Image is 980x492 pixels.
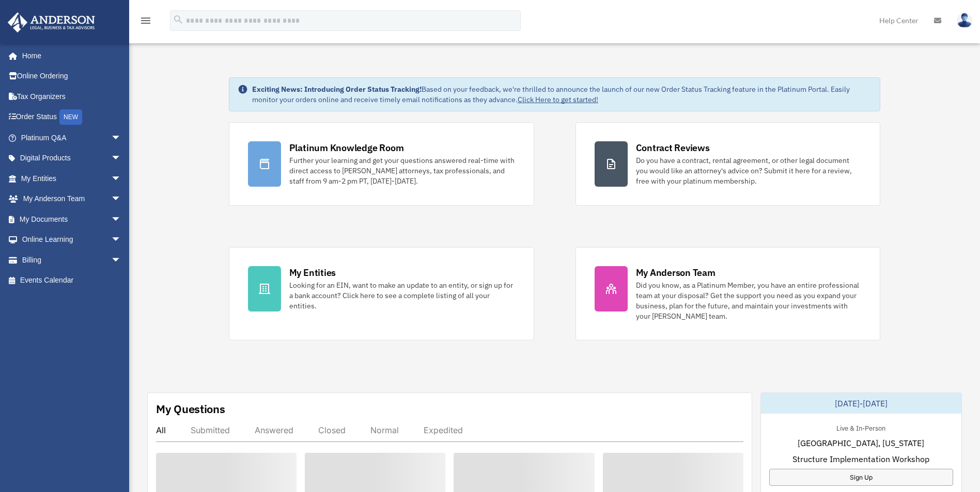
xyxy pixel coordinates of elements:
div: Did you know, as a Platinum Member, you have an entire professional team at your disposal? Get th... [636,280,862,321]
div: Normal [370,425,399,435]
a: Order StatusNEW [7,107,137,128]
img: User Pic [957,13,972,28]
div: Submitted [191,425,230,435]
a: Tax Organizers [7,86,137,107]
div: Answered [255,425,293,435]
span: [GEOGRAPHIC_DATA], [US_STATE] [798,437,924,449]
a: My Anderson Team Did you know, as a Platinum Member, you have an entire professional team at your... [575,247,881,340]
a: Events Calendar [7,270,137,291]
a: Home [7,45,132,66]
div: Live & In-Person [828,422,894,433]
a: Billingarrow_drop_down [7,250,137,270]
a: Platinum Knowledge Room Further your learning and get your questions answered real-time with dire... [229,122,534,206]
div: Expedited [424,425,463,435]
div: My Anderson Team [636,266,715,279]
div: My Questions [156,401,225,417]
i: search [173,14,184,25]
div: Closed [318,425,346,435]
span: arrow_drop_down [111,168,132,189]
span: arrow_drop_down [111,127,132,149]
span: Structure Implementation Workshop [792,453,929,465]
a: Contract Reviews Do you have a contract, rental agreement, or other legal document you would like... [575,122,881,206]
i: menu [139,14,152,27]
img: Anderson Advisors Platinum Portal [5,12,98,32]
a: menu [139,18,152,27]
div: All [156,425,166,435]
a: Click Here to get started! [518,95,598,104]
a: Online Ordering [7,66,137,87]
div: [DATE]-[DATE] [761,393,961,414]
a: My Entities Looking for an EIN, want to make an update to an entity, or sign up for a bank accoun... [229,247,534,340]
strong: Exciting News: Introducing Order Status Tracking! [252,85,422,94]
span: arrow_drop_down [111,189,132,210]
span: arrow_drop_down [111,209,132,230]
a: Platinum Q&Aarrow_drop_down [7,127,137,148]
a: My Documentsarrow_drop_down [7,209,137,229]
span: arrow_drop_down [111,148,132,169]
a: My Anderson Teamarrow_drop_down [7,189,137,209]
span: arrow_drop_down [111,250,132,271]
div: Based on your feedback, we're thrilled to announce the launch of our new Order Status Tracking fe... [252,84,872,105]
div: Contract Reviews [636,141,710,154]
a: Sign Up [769,469,953,486]
a: Online Learningarrow_drop_down [7,229,137,250]
span: arrow_drop_down [111,229,132,251]
div: NEW [59,109,82,125]
div: Looking for an EIN, want to make an update to an entity, or sign up for a bank account? Click her... [289,280,515,311]
a: My Entitiesarrow_drop_down [7,168,137,189]
div: Further your learning and get your questions answered real-time with direct access to [PERSON_NAM... [289,155,515,186]
div: My Entities [289,266,336,279]
a: Digital Productsarrow_drop_down [7,148,137,169]
div: Do you have a contract, rental agreement, or other legal document you would like an attorney's ad... [636,155,862,186]
div: Platinum Knowledge Room [289,141,404,154]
